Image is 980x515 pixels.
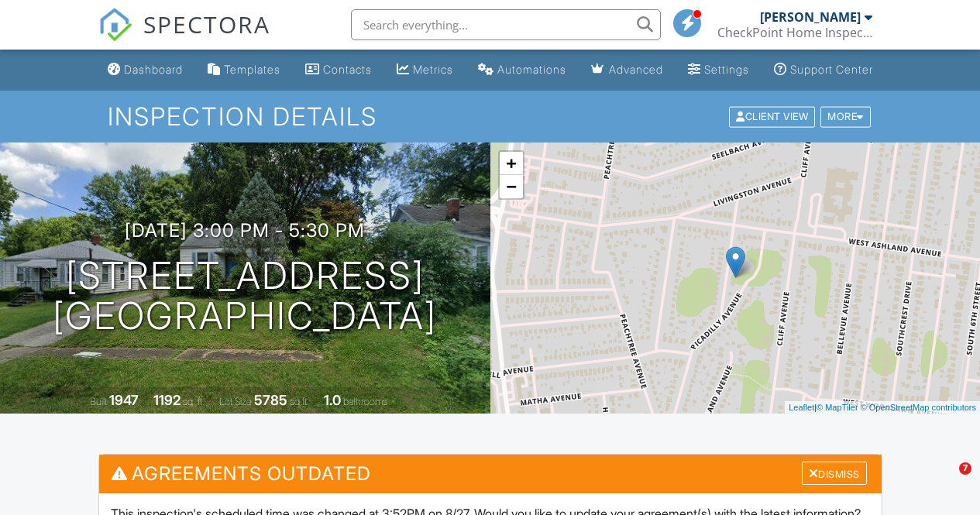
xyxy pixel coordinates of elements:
span: Lot Size [219,396,252,407]
div: 1947 [109,392,139,408]
div: 5785 [254,392,287,408]
iframe: Intercom live chat [927,462,965,500]
a: Contacts [299,56,378,84]
div: Templates [224,63,280,76]
a: SPECTORA [98,21,270,53]
a: Leaflet [789,403,814,412]
div: Dismiss [802,462,867,486]
span: sq. ft. [183,396,205,407]
div: Support Center [790,63,873,76]
div: 1192 [153,392,181,408]
a: © MapTiler [817,403,858,412]
div: Settings [704,63,749,76]
a: © OpenStreetMap contributors [861,403,976,412]
div: | [785,401,980,414]
span: SPECTORA [143,8,270,40]
div: Advanced [609,63,663,76]
a: Settings [682,56,755,84]
div: Dashboard [124,63,183,76]
a: Support Center [768,56,879,84]
span: bathrooms [343,396,387,407]
a: Zoom out [500,175,523,198]
div: Automations [497,63,566,76]
input: Search everything... [351,9,661,40]
h3: [DATE] 3:00 pm - 5:30 pm [125,220,365,241]
a: Zoom in [500,152,523,175]
a: Client View [727,110,819,122]
a: Metrics [390,56,459,84]
div: Client View [729,106,815,127]
h3: Agreements Outdated [99,455,882,493]
span: Built [90,396,107,407]
div: 1.0 [324,392,341,408]
a: Automations (Basic) [472,56,573,84]
span: sq.ft. [290,396,309,407]
div: Contacts [323,63,372,76]
a: Dashboard [101,56,189,84]
h1: Inspection Details [108,103,872,130]
a: Advanced [585,56,669,84]
h1: [STREET_ADDRESS] [GEOGRAPHIC_DATA] [53,256,437,338]
div: [PERSON_NAME] [760,9,861,25]
div: CheckPoint Home Inspections,LLC [717,25,872,40]
div: More [820,106,871,127]
img: The Best Home Inspection Software - Spectora [98,8,132,42]
a: Templates [201,56,287,84]
span: 7 [959,462,971,475]
div: Metrics [413,63,453,76]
